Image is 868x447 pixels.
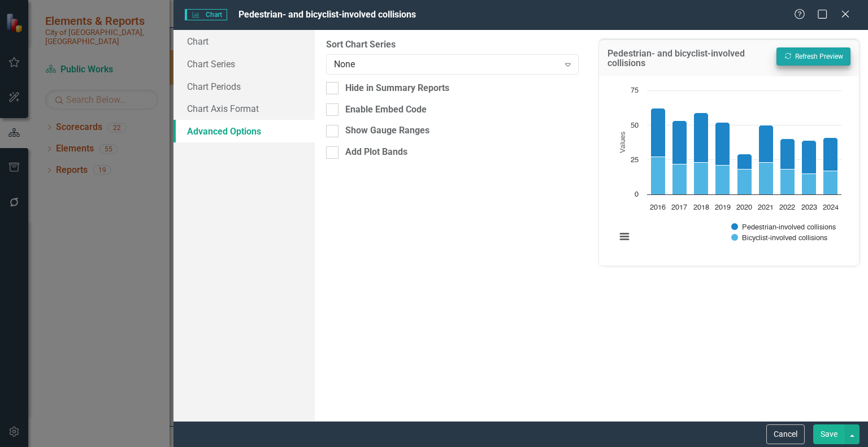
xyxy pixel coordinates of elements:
path: 2020, 11. Pedestrian-involved collisions. [737,154,752,170]
text: 2018 [693,204,709,211]
path: 2018, 23. Bicyclist-involved collisions. [694,163,709,195]
path: 2024, 24. Pedestrian-involved collisions. [823,138,838,171]
label: Sort Chart Series [326,38,579,51]
text: 75 [631,87,639,94]
a: Chart Axis Format [173,97,315,120]
text: 2024 [823,204,839,211]
text: 2023 [801,204,817,211]
path: 2020, 18. Bicyclist-involved collisions. [737,170,752,195]
text: 25 [631,157,639,164]
path: 2022, 18. Bicyclist-involved collisions. [780,170,795,195]
text: 0 [635,191,639,198]
path: 2023, 24. Pedestrian-involved collisions. [802,141,817,174]
div: Enable Embed Code [345,103,427,116]
path: 2017, 22. Bicyclist-involved collisions. [672,164,687,195]
div: None [334,58,559,71]
path: 2024, 17. Bicyclist-involved collisions. [823,171,838,195]
span: Pedestrian- and bicyclist-involved collisions [238,9,416,20]
a: Chart [173,30,315,53]
path: 2017, 31. Pedestrian-involved collisions. [672,121,687,164]
h3: Pedestrian- and bicyclist-involved collisions [607,49,770,68]
div: Add Plot Bands [345,146,407,159]
span: Chart [185,9,227,20]
path: 2016, 27. Bicyclist-involved collisions. [651,157,666,195]
div: Hide in Summary Reports [345,82,449,95]
text: 2019 [715,204,731,211]
text: 2016 [650,204,666,211]
svg: Interactive chart [610,85,847,254]
text: Values [619,132,627,153]
a: Chart Series [173,53,315,75]
button: Refresh Preview [776,47,850,66]
text: 2017 [672,204,688,211]
text: 2021 [758,204,774,211]
text: 2020 [736,204,752,211]
div: Chart. Highcharts interactive chart. [610,85,848,254]
g: Bicyclist-involved collisions, bar series 2 of 2 with 9 bars. [651,157,838,195]
div: Show Gauge Ranges [345,124,429,137]
button: Show Pedestrian-involved collisions [731,223,837,231]
path: 2016, 35. Pedestrian-involved collisions. [651,109,666,157]
button: Cancel [766,424,805,444]
path: 2021, 23. Bicyclist-involved collisions. [759,163,774,195]
path: 2019, 31. Pedestrian-involved collisions. [715,123,730,166]
text: 50 [631,122,639,129]
button: Show Bicyclist-involved collisions [731,233,828,242]
button: View chart menu, Chart [617,229,632,245]
button: Save [813,424,845,444]
path: 2023, 15. Bicyclist-involved collisions. [802,174,817,195]
a: Advanced Options [173,120,315,142]
path: 2021, 27. Pedestrian-involved collisions. [759,125,774,163]
path: 2018, 36. Pedestrian-involved collisions. [694,113,709,163]
a: Chart Periods [173,75,315,98]
path: 2019, 21. Bicyclist-involved collisions. [715,166,730,195]
path: 2022, 22. Pedestrian-involved collisions. [780,139,795,170]
g: Pedestrian-involved collisions, bar series 1 of 2 with 9 bars. [651,109,838,174]
text: 2022 [780,204,796,211]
